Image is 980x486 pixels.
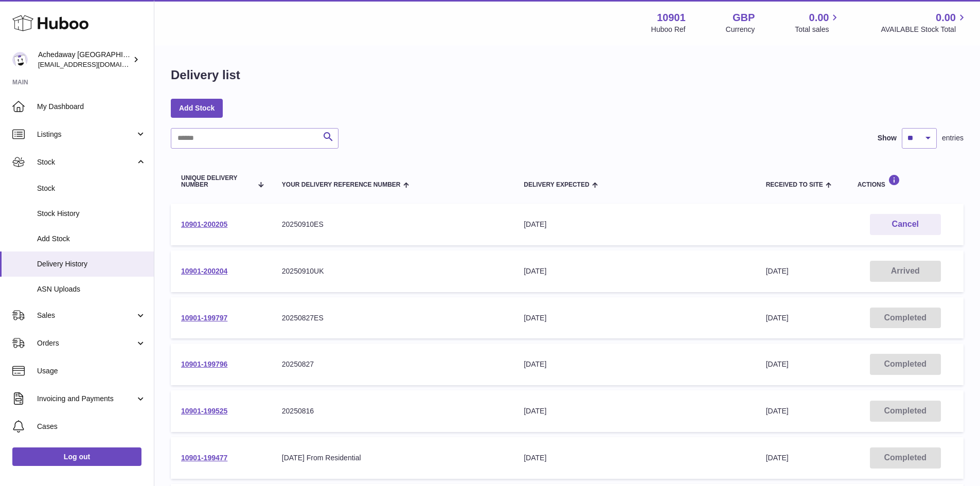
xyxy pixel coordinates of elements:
span: [DATE] [766,267,789,275]
label: Show [878,133,897,143]
div: Actions [858,174,953,188]
strong: 10901 [657,11,686,25]
span: 0.00 [936,11,956,25]
div: 20250816 [282,406,503,416]
div: Currency [726,25,755,34]
span: Total sales [795,25,841,34]
span: [DATE] [766,407,789,415]
div: Achedaway [GEOGRAPHIC_DATA] [38,50,131,69]
span: Stock History [37,209,146,219]
span: Invoicing and Payments [37,394,135,404]
span: AVAILABLE Stock Total [881,25,968,34]
span: [EMAIL_ADDRESS][DOMAIN_NAME] [38,60,151,68]
h1: Delivery list [171,67,240,83]
div: [DATE] [524,453,745,463]
strong: GBP [733,11,755,25]
button: Cancel [870,214,941,235]
span: Cases [37,422,146,431]
span: Add Stock [37,234,146,244]
span: Your Delivery Reference Number [282,182,401,188]
div: [DATE] [524,406,745,416]
div: [DATE] [524,313,745,323]
span: Listings [37,130,135,139]
div: [DATE] [524,220,745,229]
a: 10901-200205 [181,220,227,228]
img: admin@newpb.co.uk [12,52,28,67]
a: 10901-199796 [181,360,227,368]
span: Stock [37,184,146,193]
div: 20250827ES [282,313,503,323]
a: 10901-199477 [181,454,227,462]
a: 0.00 AVAILABLE Stock Total [881,11,968,34]
div: Huboo Ref [651,25,686,34]
div: [DATE] [524,266,745,276]
div: [DATE] [524,359,745,369]
a: 10901-199797 [181,314,227,322]
span: Orders [37,338,135,348]
div: [DATE] From Residential [282,453,503,463]
a: Add Stock [171,99,223,117]
div: 20250827 [282,359,503,369]
span: Usage [37,366,146,376]
span: [DATE] [766,454,789,462]
a: 0.00 Total sales [795,11,841,34]
span: Sales [37,311,135,320]
a: 10901-199525 [181,407,227,415]
span: Received to Site [766,182,823,188]
span: entries [942,133,964,143]
span: Delivery History [37,259,146,269]
span: Stock [37,157,135,167]
div: 20250910UK [282,266,503,276]
div: 20250910ES [282,220,503,229]
span: 0.00 [809,11,829,25]
a: 10901-200204 [181,267,227,275]
a: Log out [12,447,141,466]
span: My Dashboard [37,102,146,112]
span: Delivery Expected [524,182,589,188]
span: Unique Delivery Number [181,175,252,188]
span: [DATE] [766,314,789,322]
span: [DATE] [766,360,789,368]
span: ASN Uploads [37,284,146,294]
